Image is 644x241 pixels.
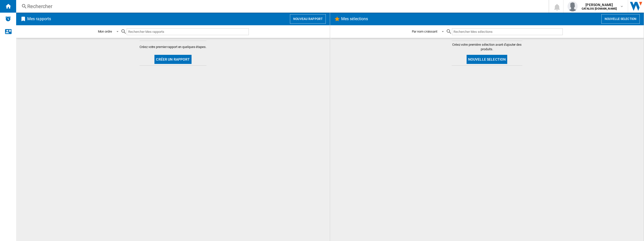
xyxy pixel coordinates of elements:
[340,14,369,24] h2: Mes sélections
[290,14,326,24] button: Nouveau rapport
[26,14,52,24] h2: Mes rapports
[568,1,578,11] img: profile.jpg
[452,28,563,35] input: Rechercher Mes sélections
[154,55,191,64] button: Créer un rapport
[452,42,522,52] span: Créez votre première sélection avant d'ajouter des produits.
[582,2,617,7] span: [PERSON_NAME]
[5,16,11,22] img: alerts-logo.svg
[582,7,617,10] b: CATALOG [DOMAIN_NAME]
[98,30,112,33] div: Mon ordre
[127,28,249,35] input: Rechercher Mes rapports
[412,30,437,33] div: Par nom croissant
[467,55,507,64] button: Nouvelle selection
[140,45,206,49] span: Créez votre premier rapport en quelques étapes.
[601,14,640,24] button: Nouvelle selection
[27,3,535,10] div: Rechercher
